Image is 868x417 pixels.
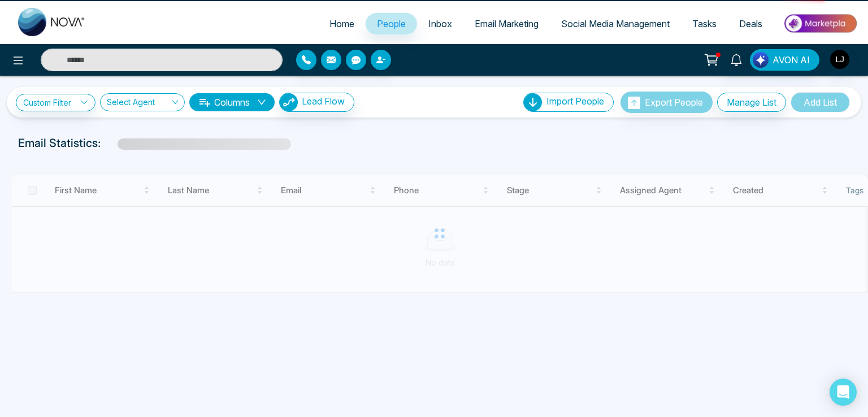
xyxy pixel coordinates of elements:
[779,11,861,36] img: Market-place.gif
[546,95,604,107] span: Import People
[16,94,96,111] a: Custom Filter
[428,18,452,29] span: Inbox
[753,52,769,68] img: Lead Flow
[750,49,819,71] button: AVON AI
[645,97,703,108] span: Export People
[463,13,550,34] a: Email Marketing
[830,50,849,69] img: User Avatar
[728,13,774,34] a: Deals
[475,18,539,29] span: Email Marketing
[739,18,762,29] span: Deals
[830,379,857,406] div: Open Intercom Messenger
[620,92,713,113] button: Export People
[366,13,417,34] a: People
[772,53,810,67] span: AVON AI
[717,93,786,112] button: Manage List
[189,93,275,111] button: Columnsdown
[18,134,101,151] p: Email Statistics:
[692,18,717,29] span: Tasks
[257,98,266,107] span: down
[417,13,463,34] a: Inbox
[550,13,681,34] a: Social Media Management
[329,18,354,29] span: Home
[18,8,86,36] img: Nova CRM Logo
[275,93,354,112] a: Lead FlowLead Flow
[681,13,728,34] a: Tasks
[279,93,354,112] button: Lead Flow
[280,93,298,111] img: Lead Flow
[561,18,670,29] span: Social Media Management
[377,18,406,29] span: People
[318,13,366,34] a: Home
[302,95,345,107] span: Lead Flow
